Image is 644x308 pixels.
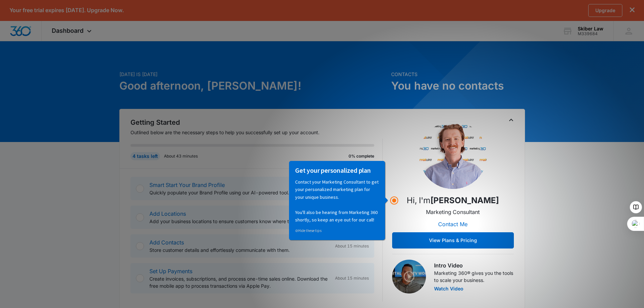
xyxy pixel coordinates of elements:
a: Add Locations [149,210,186,217]
span: ⊘ [7,67,10,72]
button: Toggle Collapse [507,116,515,124]
p: Marketing 360® gives you the tools to scale your business. [434,269,514,284]
a: Set Up Payments [149,268,192,275]
p: Quickly populate your Brand Profile using our AI-powered tool. [149,189,330,196]
p: Add your business locations to ensure customers know where to find you. [149,218,332,225]
strong: [PERSON_NAME] [430,195,499,205]
button: Watch Video [434,286,463,291]
h1: You have no contacts [391,78,525,94]
a: Smart Start Your Brand Profile [149,182,225,188]
p: Your free trial expires [DATE]. Upgrade Now. [9,7,124,14]
h3: Get your personalized plan [7,5,91,14]
div: 4 tasks left [130,152,160,160]
p: Store customer details and effortlessly communicate with them. [149,246,330,254]
h1: Good afternoon, [PERSON_NAME]! [119,78,387,94]
p: Contact your Marketing Consultant to get your personalized marketing plan for your unique busines... [7,17,91,63]
p: About 43 minutes [164,153,198,159]
button: dismiss this dialog [630,7,635,14]
div: account id [578,31,603,36]
button: View Plans & Pricing [392,232,514,248]
h2: Getting Started [130,117,383,127]
p: Hi, I'm [407,194,499,207]
span: About 15 minutes [335,243,369,249]
h3: Intro Video [434,261,514,269]
p: Create invoices, subscriptions, and process one-time sales online. Download the free mobile app t... [149,275,330,289]
img: Intro Video [392,260,426,293]
img: Brian Costigan [419,121,487,189]
p: [DATE] is [DATE] [119,71,387,78]
div: Dashboard [42,21,103,41]
span: About 15 minutes [335,275,369,281]
p: Contacts [391,71,525,78]
p: Outlined below are the necessary steps to help you successfully set up your account. [130,129,383,136]
a: Hide these tips [7,67,33,72]
div: account name [578,26,603,31]
a: Upgrade [588,4,622,17]
button: Contact Me [431,216,474,232]
p: Marketing Consultant [426,208,480,216]
a: Add Contacts [149,239,184,246]
span: Dashboard [52,27,84,34]
p: 0% complete [349,153,374,159]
